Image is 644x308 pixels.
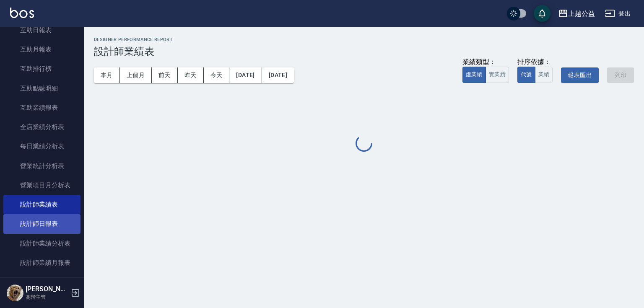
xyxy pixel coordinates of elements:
[3,214,80,233] a: 設計師日報表
[535,67,553,83] button: 業績
[517,58,553,67] div: 排序依據：
[3,253,80,272] a: 設計師業績月報表
[94,67,120,83] button: 本月
[462,67,486,83] button: 虛業績
[3,137,80,156] a: 每日業績分析表
[517,67,535,83] button: 代號
[94,37,634,42] h2: Designer Performance Report
[26,293,68,301] p: 高階主管
[7,285,23,301] img: Person
[3,59,80,78] a: 互助排行榜
[3,156,80,176] a: 營業統計分析表
[534,5,551,22] button: save
[3,98,80,117] a: 互助業績報表
[262,67,294,83] button: [DATE]
[26,285,68,293] h5: [PERSON_NAME]
[3,176,80,195] a: 營業項目月分析表
[229,67,262,83] button: [DATE]
[3,117,80,137] a: 全店業績分析表
[602,6,634,21] button: 登出
[152,67,178,83] button: 前天
[120,67,152,83] button: 上個月
[555,5,598,22] button: 上越公益
[3,79,80,98] a: 互助點數明細
[94,46,634,57] h3: 設計師業績表
[178,67,204,83] button: 昨天
[3,234,80,253] a: 設計師業績分析表
[204,67,230,83] button: 今天
[561,67,599,83] button: 報表匯出
[3,195,80,214] a: 設計師業績表
[462,58,509,67] div: 業績類型：
[486,67,509,83] button: 實業績
[3,40,80,59] a: 互助月報表
[10,8,34,18] img: Logo
[3,21,80,40] a: 互助日報表
[3,272,80,292] a: 設計師抽成報表
[568,8,595,19] div: 上越公益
